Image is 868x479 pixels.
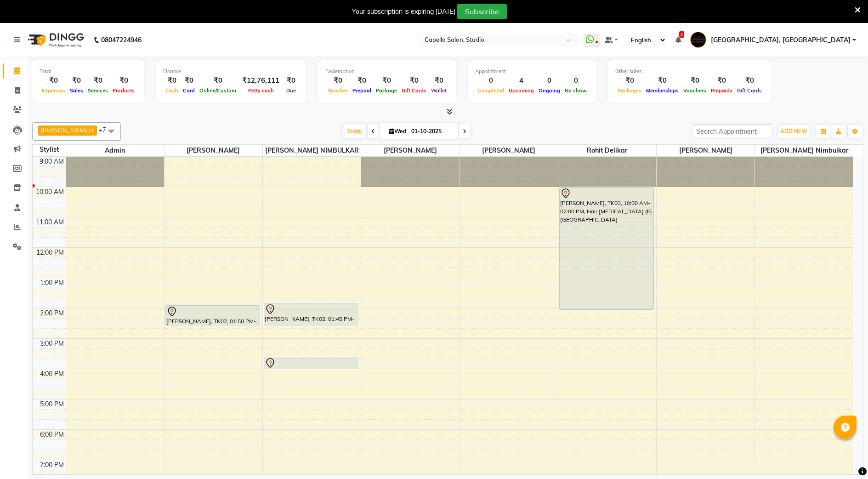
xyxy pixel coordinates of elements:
[681,75,709,86] div: ₹0
[325,75,350,86] div: ₹0
[34,248,66,257] div: 12:00 PM
[165,145,262,156] span: [PERSON_NAME]
[709,75,735,86] div: ₹0
[399,87,429,94] span: Gift Cards
[692,124,772,138] input: Search Appointment
[475,87,506,94] span: Completed
[38,308,66,318] div: 2:00 PM
[325,68,449,75] div: Redemption
[110,87,137,94] span: Products
[90,126,94,134] a: x
[536,87,562,94] span: Ongoing
[780,128,807,135] span: ADD NEW
[68,87,85,94] span: Sales
[644,87,681,94] span: Memberships
[85,87,110,94] span: Services
[264,357,358,369] div: [PERSON_NAME], TK01, 03:30 PM-03:55 PM, Full Arms [GEOGRAPHIC_DATA]
[41,126,90,134] span: [PERSON_NAME]
[38,430,66,439] div: 6:00 PM
[325,87,350,94] span: Voucher
[263,145,361,156] span: [PERSON_NAME] NIMBULKAR
[374,87,399,94] span: Package
[38,157,66,166] div: 9:00 AM
[709,87,735,94] span: Prepaids
[343,124,366,138] span: Today
[681,87,709,94] span: Vouchers
[352,7,455,17] div: Your subscription is expiring [DATE]
[429,87,449,94] span: Wallet
[350,87,374,94] span: Prepaid
[615,87,644,94] span: Packages
[429,75,449,86] div: ₹0
[34,217,66,227] div: 11:00 AM
[562,75,589,86] div: 0
[536,75,562,86] div: 0
[99,126,113,133] span: +7
[475,75,506,86] div: 0
[163,68,299,75] div: Finance
[679,31,684,38] span: 2
[657,145,755,156] span: [PERSON_NAME]
[163,87,181,94] span: Cash
[778,125,810,138] button: ADD NEW
[408,125,454,138] input: 2025-10-01
[38,399,66,409] div: 5:00 PM
[350,75,374,86] div: ₹0
[38,460,66,470] div: 7:00 PM
[66,145,164,156] span: Admin
[181,87,197,94] span: Card
[675,36,681,44] a: 2
[23,27,86,53] img: logo
[615,68,764,75] div: Other sales
[558,145,656,156] span: Rohit delikar
[735,75,764,86] div: ₹0
[40,87,68,94] span: Expenses
[85,75,110,86] div: ₹0
[246,87,276,94] span: Petty cash
[264,303,358,325] div: [PERSON_NAME], TK02, 01:45 PM-02:30 PM, EXPERT CLEANSE PRO FACIAL(SKEYNDOR)
[238,75,283,86] div: ₹12,76,111
[181,75,197,86] div: ₹0
[399,75,429,86] div: ₹0
[284,87,298,94] span: Due
[506,75,536,86] div: 4
[163,75,181,86] div: ₹0
[755,145,853,156] span: [PERSON_NAME] nimbulkar
[40,75,68,86] div: ₹0
[644,75,681,86] div: ₹0
[457,4,507,19] button: Subscribe
[361,145,459,156] span: [PERSON_NAME]
[68,75,85,86] div: ₹0
[38,369,66,379] div: 4:00 PM
[197,75,238,86] div: ₹0
[166,306,260,325] div: [PERSON_NAME], TK02, 01:50 PM-02:30 PM, Global Colour (F)
[711,35,851,45] span: [GEOGRAPHIC_DATA], [GEOGRAPHIC_DATA]
[283,75,299,86] div: ₹0
[38,278,66,288] div: 1:00 PM
[460,145,558,156] span: [PERSON_NAME]
[562,87,589,94] span: No show
[560,188,653,309] div: [PERSON_NAME], TK03, 10:00 AM-02:00 PM, Hair [MEDICAL_DATA] (F)[GEOGRAPHIC_DATA]
[615,75,644,86] div: ₹0
[110,75,137,86] div: ₹0
[38,339,66,348] div: 3:00 PM
[506,87,536,94] span: Upcoming
[690,32,706,48] img: Capello Studio, Shivaji Nagar
[374,75,399,86] div: ₹0
[197,87,238,94] span: Online/Custom
[34,187,66,197] div: 10:00 AM
[40,68,137,75] div: Total
[475,68,589,75] div: Appointment
[735,87,764,94] span: Gift Cards
[101,27,142,53] b: 08047224946
[33,145,66,154] div: Stylist
[387,128,408,135] span: Wed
